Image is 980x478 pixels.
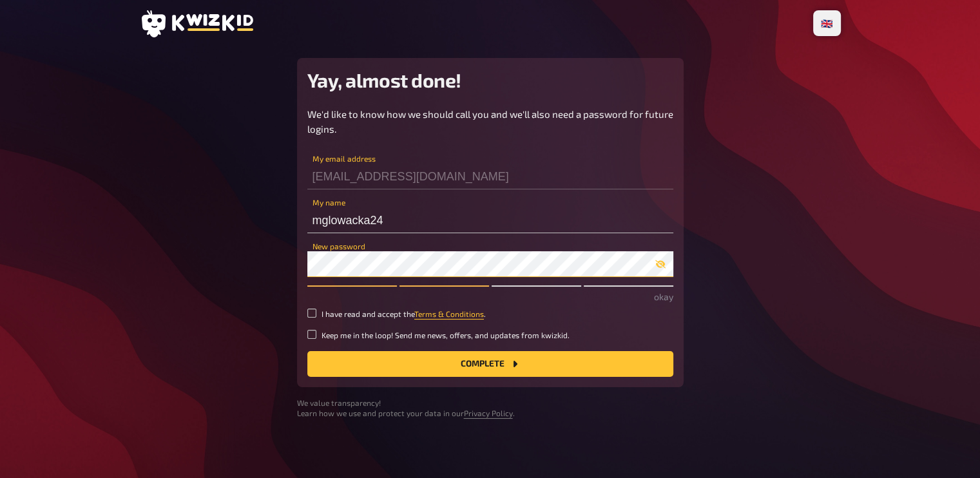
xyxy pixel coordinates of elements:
input: My name [307,207,673,233]
p: We'd like to know how we should call you and we'll also need a password for future logins. [307,107,673,136]
small: We value transparency! Learn how we use and protect your data in our . [297,397,684,419]
a: Terms & Conditions [414,309,484,318]
h2: Yay, almost done! [307,68,673,91]
li: 🇬🇧 [816,13,838,33]
a: Privacy Policy [464,408,513,417]
p: okay [307,290,673,303]
small: Keep me in the loop! Send me news, offers, and updates from kwizkid. [322,330,570,341]
small: I have read and accept the . [322,309,486,320]
input: My email address [307,164,673,189]
button: Complete [307,351,673,377]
